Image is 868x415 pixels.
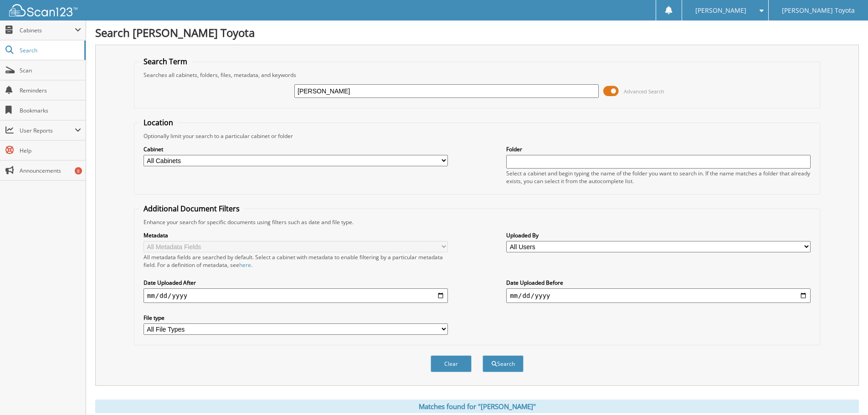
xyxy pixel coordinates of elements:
[20,147,81,154] span: Help
[9,4,77,16] img: scan123-logo-white.svg
[624,88,664,95] span: Advanced Search
[144,288,448,303] input: start
[483,355,524,372] button: Search
[20,46,80,54] span: Search
[139,204,244,214] legend: Additional Document Filters
[20,67,81,74] span: Scan
[506,145,811,153] label: Folder
[20,87,81,94] span: Reminders
[139,56,192,67] legend: Search Term
[20,167,81,174] span: Announcements
[144,253,448,269] div: All metadata fields are searched by default. Select a cabinet with metadata to enable filtering b...
[144,145,448,153] label: Cabinet
[506,279,811,287] label: Date Uploaded Before
[95,25,859,40] h1: Search [PERSON_NAME] Toyota
[75,167,82,174] div: 8
[139,218,815,226] div: Enhance your search for specific documents using filters such as date and file type.
[95,400,859,413] div: Matches found for "[PERSON_NAME]"
[506,288,811,303] input: end
[20,127,75,134] span: User Reports
[695,8,746,13] span: [PERSON_NAME]
[506,231,811,239] label: Uploaded By
[144,314,448,322] label: File type
[239,261,251,269] a: here
[144,279,448,287] label: Date Uploaded After
[139,132,815,140] div: Optionally limit your search to a particular cabinet or folder
[139,71,815,79] div: Searches all cabinets, folders, files, metadata, and keywords
[431,355,472,372] button: Clear
[144,231,448,239] label: Metadata
[782,8,855,13] span: [PERSON_NAME] Toyota
[506,169,811,185] div: Select a cabinet and begin typing the name of the folder you want to search in. If the name match...
[20,26,75,34] span: Cabinets
[139,118,178,128] legend: Location
[20,107,81,114] span: Bookmarks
